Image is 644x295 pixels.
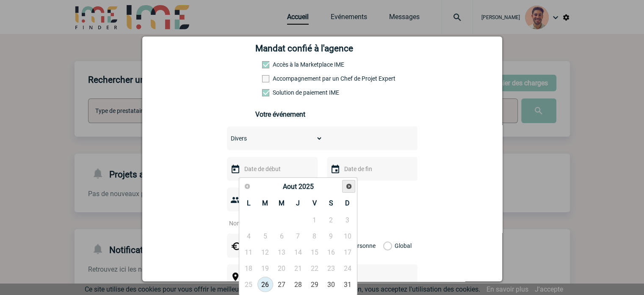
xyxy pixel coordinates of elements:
[342,163,401,174] input: Date de fin
[345,199,350,207] span: Dimanche
[329,199,333,207] span: Samedi
[340,277,355,292] a: 31
[290,277,306,292] a: 28
[262,61,299,68] label: Accès à la Marketplace IME
[262,89,299,96] label: Conformité aux process achat client, Prise en charge de la facturation, Mutualisation de plusieur...
[279,199,285,207] span: Mercredi
[345,183,352,190] span: Suivant
[274,277,290,292] a: 27
[307,277,322,292] a: 29
[282,183,296,191] span: Aout
[227,218,307,229] input: Nombre de participants
[247,199,251,207] span: Lundi
[262,75,299,82] label: Prestation payante
[383,234,389,258] label: Global
[262,199,268,207] span: Mardi
[257,277,273,292] a: 26
[312,199,317,207] span: Vendredi
[298,183,313,191] span: 2025
[296,199,300,207] span: Jeudi
[342,180,355,193] a: Suivant
[323,277,339,292] a: 30
[255,43,353,53] h4: Mandat confié à l'agence
[255,110,389,118] h3: Votre événement
[242,163,301,174] input: Date de début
